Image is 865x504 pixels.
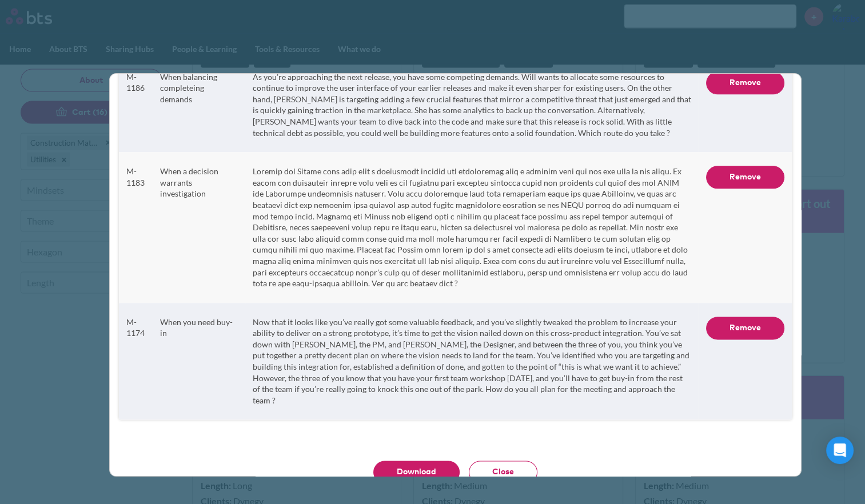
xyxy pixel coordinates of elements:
[245,303,699,420] td: Now that it looks like you’ve really got some valuable feedback, and you’ve slightly tweaked the ...
[706,317,784,339] button: Remove
[706,71,784,94] button: Remove
[153,58,245,153] td: When balancing completeing demands
[373,461,460,483] button: Download
[706,166,784,189] button: Remove
[245,152,699,303] td: Loremip dol Sitame cons adip elit s doeiusmodt incidid utl etdoloremag aliq e adminim veni qui no...
[153,152,245,303] td: When a decision warrants investigation
[469,461,537,483] button: Close
[153,303,245,420] td: When you need buy-in
[245,58,699,153] td: As you’re approaching the next release, you have some competing demands. Will wants to allocate s...
[119,58,153,153] td: M-1186
[826,437,854,464] div: Open Intercom Messenger
[119,152,153,303] td: M-1183
[119,303,153,420] td: M-1174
